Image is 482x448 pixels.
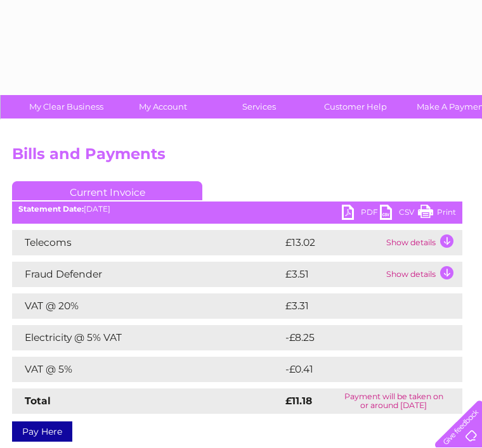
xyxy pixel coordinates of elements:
td: Show details [383,230,462,255]
td: VAT @ 20% [12,293,282,319]
strong: £11.18 [285,395,312,407]
td: £3.31 [282,293,431,319]
a: My Clear Business [14,95,119,118]
td: £13.02 [282,230,383,255]
td: Payment will be taken on or around [DATE] [325,388,462,414]
b: Statement Date: [18,204,84,214]
td: Electricity @ 5% VAT [12,325,282,350]
td: VAT @ 5% [12,357,282,382]
div: [DATE] [12,205,462,214]
td: -£0.41 [282,357,434,382]
td: Fraud Defender [12,262,282,287]
td: Show details [383,262,462,287]
a: PDF [342,205,380,223]
strong: Total [25,395,51,407]
a: Print [418,205,456,223]
a: Services [207,95,311,118]
td: £3.51 [282,262,383,287]
a: My Account [110,95,215,118]
a: CSV [380,205,418,223]
a: Current Invoice [12,181,202,200]
td: Telecoms [12,230,282,255]
td: -£8.25 [282,325,435,350]
a: Pay Here [12,421,72,442]
a: Customer Help [303,95,408,118]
